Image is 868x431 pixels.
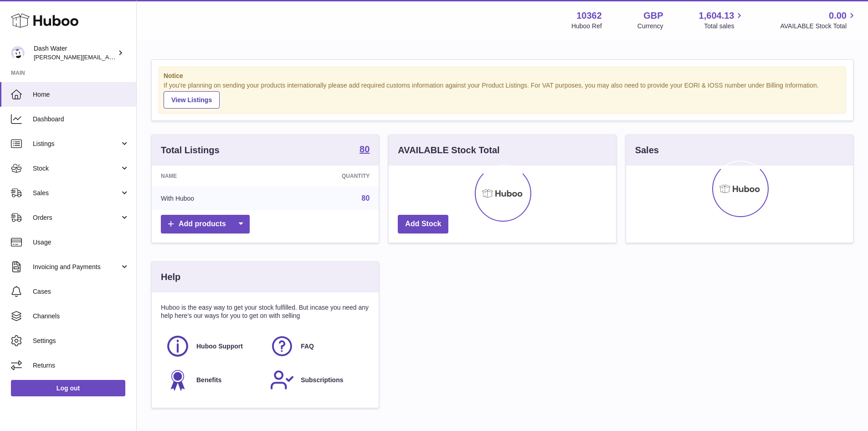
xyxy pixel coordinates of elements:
h3: AVAILABLE Stock Total [398,144,499,156]
span: Returns [33,361,129,370]
span: Home [33,90,129,99]
span: Listings [33,140,120,148]
span: Usage [33,238,129,247]
a: Huboo Support [165,334,261,358]
div: Currency [637,22,663,31]
p: Huboo is the easy way to get your stock fulfilled. But incase you need any help here's our ways f... [161,303,370,321]
th: Name [152,166,272,187]
span: Cases [33,287,129,296]
span: Orders [33,213,120,222]
h3: Total Listings [161,144,220,156]
a: Subscriptions [270,368,365,392]
a: Benefits [165,368,261,392]
span: Dashboard [33,115,129,124]
strong: 10362 [576,10,602,22]
a: 80 [362,194,370,202]
span: AVAILABLE Stock Total [780,22,857,31]
strong: Notice [164,72,841,80]
strong: 80 [360,145,370,154]
a: Add products [161,215,250,234]
strong: GBP [643,10,663,22]
span: Sales [33,189,120,197]
span: 1,604.13 [699,10,734,22]
a: FAQ [270,334,365,358]
a: Log out [11,380,125,396]
a: 80 [360,145,370,156]
span: [PERSON_NAME][EMAIL_ADDRESS][DOMAIN_NAME] [34,53,183,61]
span: Subscriptions [301,376,343,384]
span: 0.00 [829,10,847,22]
span: Stock [33,164,120,173]
a: Add Stock [398,215,448,234]
span: Invoicing and Payments [33,263,120,271]
th: Quantity [272,166,379,187]
a: View Listings [164,91,220,109]
img: james@dash-water.com [11,46,25,60]
h3: Help [161,271,180,283]
span: Channels [33,312,129,321]
td: With Huboo [152,187,272,210]
div: If you're planning on sending your products internationally please add required customs informati... [164,81,841,109]
div: Huboo Ref [571,22,602,31]
div: Dash Water [34,44,116,62]
span: Benefits [196,376,221,384]
span: Settings [33,337,129,345]
a: 1,604.13 Total sales [699,10,745,31]
h3: Sales [635,144,659,156]
span: FAQ [301,342,314,351]
span: Huboo Support [196,342,243,351]
a: 0.00 AVAILABLE Stock Total [780,10,857,31]
span: Total sales [704,22,745,31]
